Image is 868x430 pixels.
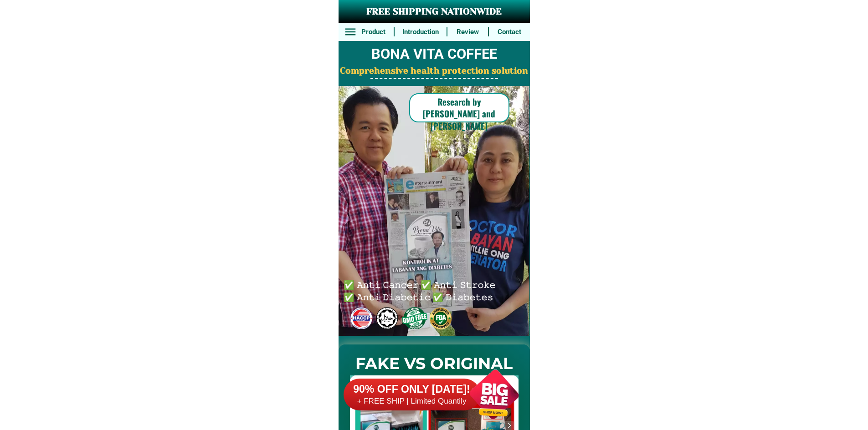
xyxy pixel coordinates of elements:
h2: FAKE VS ORIGINAL [339,352,530,376]
h2: BONA VITA COFFEE [339,44,530,65]
h6: + FREE SHIP | Limited Quantily [344,396,480,406]
h2: Comprehensive health protection solution [339,65,530,78]
h6: Research by [PERSON_NAME] and [PERSON_NAME] [409,96,509,132]
h6: Review [452,27,483,37]
h6: ✅ 𝙰𝚗𝚝𝚒 𝙲𝚊𝚗𝚌𝚎𝚛 ✅ 𝙰𝚗𝚝𝚒 𝚂𝚝𝚛𝚘𝚔𝚎 ✅ 𝙰𝚗𝚝𝚒 𝙳𝚒𝚊𝚋𝚎𝚝𝚒𝚌 ✅ 𝙳𝚒𝚊𝚋𝚎𝚝𝚎𝚜 [344,278,499,302]
h6: Contact [494,27,525,37]
h6: Introduction [399,27,442,37]
h6: 90% OFF ONLY [DATE]! [344,383,480,396]
h3: FREE SHIPPING NATIONWIDE [339,5,530,19]
h6: Product [358,27,389,37]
